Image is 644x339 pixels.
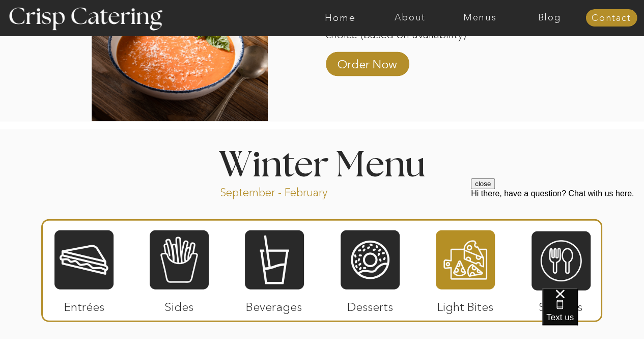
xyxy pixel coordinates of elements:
[305,13,375,23] a: Home
[240,290,308,319] p: Beverages
[145,290,213,319] p: Sides
[585,13,637,23] a: Contact
[445,13,515,23] a: Menus
[375,13,445,23] a: About
[471,178,644,301] iframe: podium webchat widget prompt
[50,290,118,319] p: Entrées
[333,47,401,76] a: Order Now
[515,13,584,23] a: Blog
[542,288,644,339] iframe: podium webchat widget bubble
[220,185,360,197] p: September - February
[337,290,404,319] p: Desserts
[432,290,499,319] p: Light Bites
[181,148,464,178] h1: Winter Menu
[527,290,595,319] p: Specials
